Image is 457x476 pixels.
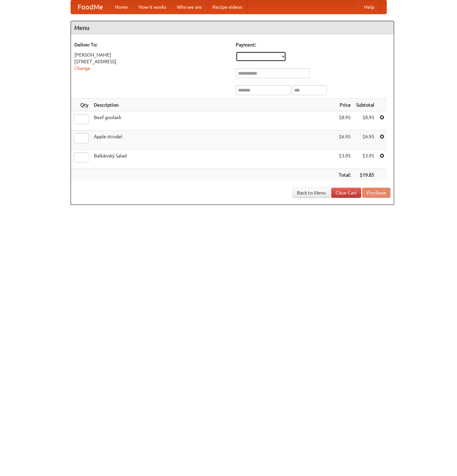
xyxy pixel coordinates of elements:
a: Help [359,0,380,14]
th: Total: [336,169,353,181]
a: Back to Menu [293,188,330,198]
th: Subtotal [353,99,377,111]
td: Balkánský Salad [91,150,336,169]
a: Home [110,0,133,14]
a: Who we are [172,0,207,14]
a: Clear Cart [331,188,361,198]
h5: Deliver To: [74,41,229,48]
button: Purchase [362,188,390,198]
h5: Payment: [236,41,390,48]
th: Price [336,99,353,111]
td: $3.95 [336,150,353,169]
a: How it works [133,0,172,14]
td: Beef goulash [91,111,336,131]
h4: Menu [71,21,394,35]
div: [STREET_ADDRESS] [74,58,229,65]
a: Recipe videos [207,0,247,14]
td: $3.95 [353,150,377,169]
td: $8.95 [353,111,377,131]
div: [PERSON_NAME] [74,51,229,58]
a: FoodMe [71,0,110,14]
th: Qty [71,99,91,111]
td: Apple strudel [91,131,336,150]
a: Change [74,66,90,71]
th: $19.85 [353,169,377,181]
th: Description [91,99,336,111]
td: $6.95 [336,131,353,150]
td: $8.95 [336,111,353,131]
td: $6.95 [353,131,377,150]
